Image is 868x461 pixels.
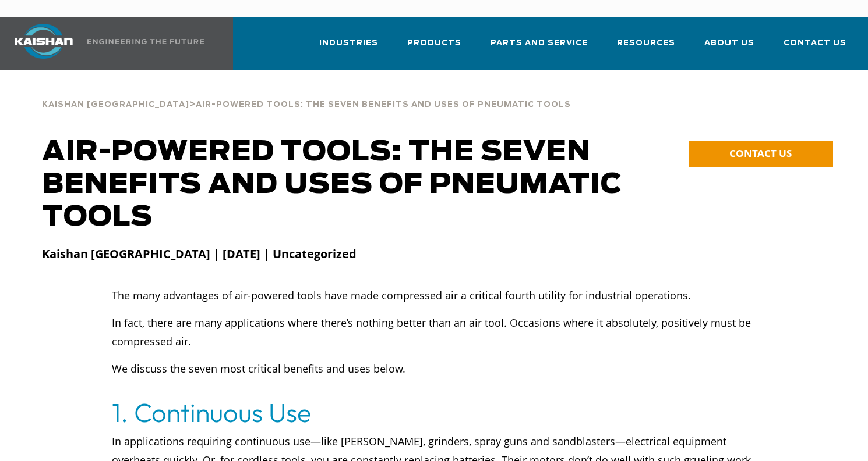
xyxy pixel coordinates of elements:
[42,87,571,114] div: >
[112,396,757,429] h2: 1. Continuous Use
[407,28,461,67] a: Products
[319,37,378,50] span: Industries
[729,146,792,160] span: CONTACT US
[112,359,757,396] p: We discuss the seven most critical benefits and uses below.
[42,99,189,109] a: Kaishan [GEOGRAPHIC_DATA]
[784,28,846,67] a: Contact Us
[42,246,357,262] strong: Kaishan [GEOGRAPHIC_DATA] | [DATE] | Uncategorized
[704,28,754,67] a: About Us
[319,28,378,67] a: Industries
[42,101,189,109] span: Kaishan [GEOGRAPHIC_DATA]
[491,28,588,67] a: Parts and Service
[784,37,846,50] span: Contact Us
[617,37,675,50] span: Resources
[196,101,571,109] span: Air-powered Tools: The Seven Benefits and Uses of Pneumatic Tools
[42,136,627,234] h1: Air-powered Tools: The Seven Benefits and Uses of Pneumatic Tools
[689,141,833,167] a: CONTACT US
[407,37,461,50] span: Products
[196,99,571,109] a: Air-powered Tools: The Seven Benefits and Uses of Pneumatic Tools
[112,288,691,302] span: The many advantages of air-powered tools have made compressed air a critical fourth utility for i...
[491,37,588,50] span: Parts and Service
[112,313,757,351] p: In fact, there are many applications where there’s nothing better than an air tool. Occasions whe...
[704,37,754,50] span: About Us
[87,39,204,44] img: Engineering the future
[617,28,675,67] a: Resources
